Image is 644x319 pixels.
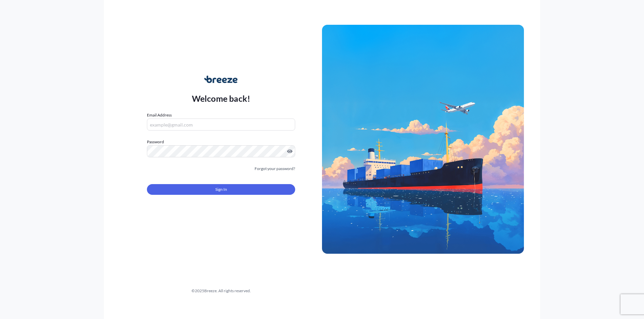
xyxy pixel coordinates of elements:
input: example@gmail.com [147,118,295,131]
img: Ship illustration [322,25,524,254]
label: Email Address [147,112,172,118]
button: Show password [287,149,292,154]
p: Welcome back! [192,93,251,104]
a: Forgot your password? [255,165,295,172]
button: Sign In [147,184,295,195]
div: © 2025 Breeze. All rights reserved. [120,288,322,294]
label: Password [147,139,295,145]
span: Sign In [215,186,227,193]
